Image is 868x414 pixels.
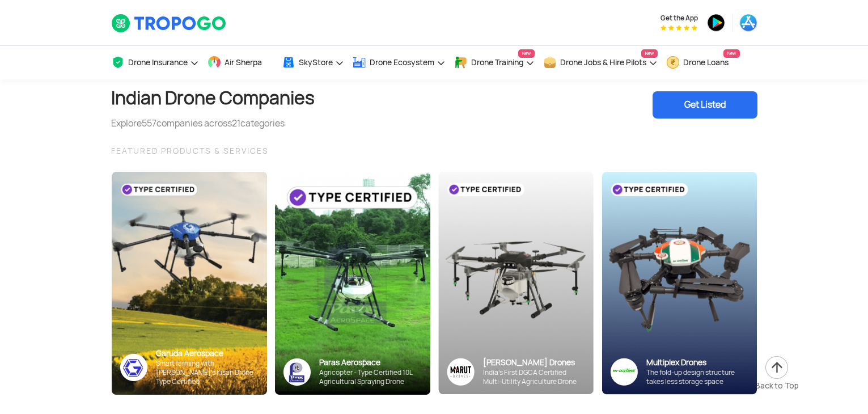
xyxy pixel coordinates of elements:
a: Drone LoansNew [666,46,740,79]
img: ic_appstore.png [739,14,757,32]
div: FEATURED PRODUCTS & SERVICES [111,144,757,158]
img: bg_marut_sky.png [438,172,594,394]
a: Drone Jobs & Hire PilotsNew [543,46,658,79]
a: Air Sherpa [208,46,273,79]
div: Multiplex Drones [646,357,748,368]
img: ic_multiplex_sky.png [610,358,638,386]
a: Drone TrainingNew [454,46,535,79]
span: Drone Training [471,58,523,67]
div: The fold-up design structure takes less storage space [646,368,748,386]
img: Group%2036313.png [447,358,475,386]
span: 557 [142,117,156,129]
a: Drone Ecosystem [353,46,446,79]
div: Explore companies across categories [111,117,315,130]
div: [PERSON_NAME] Drones [483,357,585,368]
img: bg_multiplex_sky.png [602,172,757,395]
span: SkyStore [299,58,333,67]
img: ic_playstore.png [707,14,725,32]
span: Drone Loans [683,58,729,67]
a: SkyStore [282,46,344,79]
span: Drone Insurance [128,58,188,67]
img: App Raking [660,25,697,31]
div: India’s First DGCA Certified Multi-Utility Agriculture Drone [483,368,585,386]
span: Air Sherpa [225,58,262,67]
div: Garuda Aerospace [156,348,259,359]
img: bg_garuda_sky.png [112,172,267,395]
span: New [518,49,535,58]
span: Drone Jobs & Hire Pilots [560,58,646,67]
img: ic_garuda_sky.png [120,354,147,381]
a: Drone Insurance [111,46,199,79]
img: paras-logo-banner.png [283,358,311,386]
img: paras-card.png [275,172,430,395]
div: Agricopter - Type Certified 10L Agricultural Spraying Drone [319,368,422,386]
h1: Indian Drone Companies [111,79,315,117]
div: Get Listed [653,91,757,119]
span: Get the App [660,14,698,23]
div: Smart farming with [PERSON_NAME]’s Kisan Drone - Type Certified [156,359,259,386]
div: Paras Aerospace [319,357,422,368]
span: New [723,49,740,58]
span: 21 [232,117,240,129]
span: New [641,49,658,58]
span: Drone Ecosystem [370,58,434,67]
img: TropoGo Logo [111,14,227,33]
div: Back to Top [755,380,799,391]
img: ic_arrow-up.png [764,355,789,380]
